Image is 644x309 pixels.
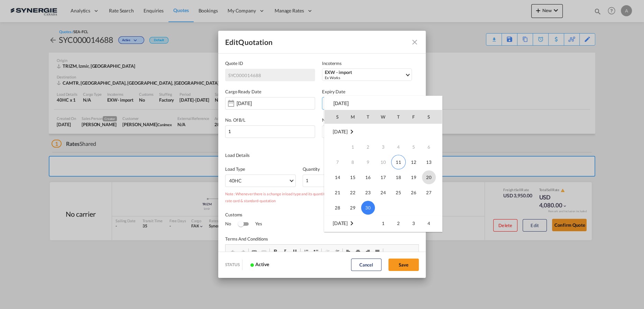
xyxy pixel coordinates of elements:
td: Tuesday September 23 2025 [360,185,376,200]
td: Thursday September 18 2025 [391,170,406,185]
span: [DATE] [333,220,348,226]
span: 20 [422,170,436,184]
td: Saturday October 4 2025 [421,216,442,231]
td: Saturday September 20 2025 [421,170,442,185]
tr: Week 3 [324,170,442,185]
td: September 2025 [324,124,442,140]
span: 26 [407,186,421,199]
tr: Week 4 [324,185,442,200]
td: Monday September 22 2025 [345,185,360,200]
td: Monday September 1 2025 [345,139,360,154]
th: T [391,110,406,124]
td: Tuesday September 16 2025 [360,170,376,185]
tr: Week undefined [324,124,442,140]
span: 18 [392,170,405,184]
tr: Week 2 [324,154,442,170]
td: Monday September 29 2025 [345,200,360,216]
tr: Week 1 [324,216,442,231]
td: Friday September 12 2025 [406,154,421,170]
td: Monday September 15 2025 [345,170,360,185]
th: F [406,110,421,124]
span: 12 [407,155,421,169]
span: 22 [346,186,360,199]
span: 23 [361,186,375,199]
tr: Week 5 [324,200,442,216]
span: 29 [346,201,360,215]
td: Friday October 3 2025 [406,216,421,231]
td: Wednesday September 17 2025 [376,170,391,185]
td: Thursday September 4 2025 [391,139,406,154]
td: Tuesday September 30 2025 [360,200,376,216]
td: Saturday September 27 2025 [421,185,442,200]
span: 17 [376,170,390,184]
td: Wednesday October 1 2025 [376,216,391,231]
span: 13 [422,155,436,169]
span: 21 [331,186,344,199]
td: Monday September 8 2025 [345,154,360,170]
td: Thursday September 25 2025 [391,185,406,200]
span: 30 [361,201,375,215]
td: Wednesday September 24 2025 [376,185,391,200]
td: Saturday September 6 2025 [421,139,442,154]
span: 11 [391,155,406,169]
td: Wednesday September 3 2025 [376,139,391,154]
td: Sunday September 21 2025 [324,185,345,200]
th: W [376,110,391,124]
td: Sunday September 14 2025 [324,170,345,185]
span: [DATE] [333,129,348,134]
th: S [324,110,345,124]
span: 4 [422,216,436,230]
span: 28 [331,201,344,215]
td: Sunday September 7 2025 [324,154,345,170]
span: 25 [392,186,405,199]
p: This quotation is subject to space and equipment availability and subject to compliance by you wi... [7,45,186,95]
td: Wednesday September 10 2025 [376,154,391,170]
td: Thursday October 2 2025 [391,216,406,231]
td: Friday September 19 2025 [406,170,421,185]
p: Any modification of your original rate request, such as freight dimensions, weight, transit time,... [7,7,186,28]
span: 1 [376,216,390,230]
md-calendar: Calendar [324,110,442,232]
tr: Week 1 [324,139,442,154]
th: T [360,110,376,124]
span: 2 [392,216,405,230]
td: Thursday September 11 2025 [391,154,406,170]
span: 27 [422,186,436,199]
td: Sunday September 28 2025 [324,200,345,216]
span: 14 [331,170,344,184]
td: Saturday September 13 2025 [421,154,442,170]
th: M [345,110,360,124]
th: S [421,110,442,124]
span: 15 [346,170,360,184]
td: Tuesday September 9 2025 [360,154,376,170]
td: Tuesday September 2 2025 [360,139,376,154]
span: 19 [407,170,421,184]
span: 16 [361,170,375,184]
p: General Conditions: [7,33,186,40]
span: 3 [407,216,421,230]
td: Friday September 26 2025 [406,185,421,200]
span: 24 [376,186,390,199]
td: October 2025 [324,216,376,231]
td: Friday September 5 2025 [406,139,421,154]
